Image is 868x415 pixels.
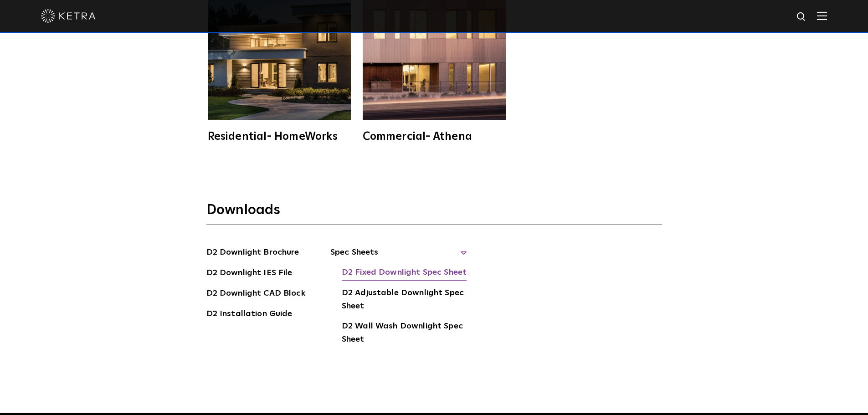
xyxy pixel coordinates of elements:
[342,287,467,314] a: D2 Adjustable Downlight Spec Sheet
[342,266,467,281] a: D2 Fixed Downlight Spec Sheet
[206,246,299,261] a: D2 Downlight Brochure
[206,201,662,225] h3: Downloads
[330,246,467,266] span: Spec Sheets
[206,307,293,322] a: D2 Installation Guide
[796,11,807,23] img: search icon
[817,11,827,20] img: Hamburger%20Nav.svg
[41,9,96,23] img: ketra-logo-2019-white
[208,131,351,142] div: Residential- HomeWorks
[363,131,506,142] div: Commercial- Athena
[342,320,467,348] a: D2 Wall Wash Downlight Spec Sheet
[206,287,305,302] a: D2 Downlight CAD Block
[206,266,293,281] a: D2 Downlight IES File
